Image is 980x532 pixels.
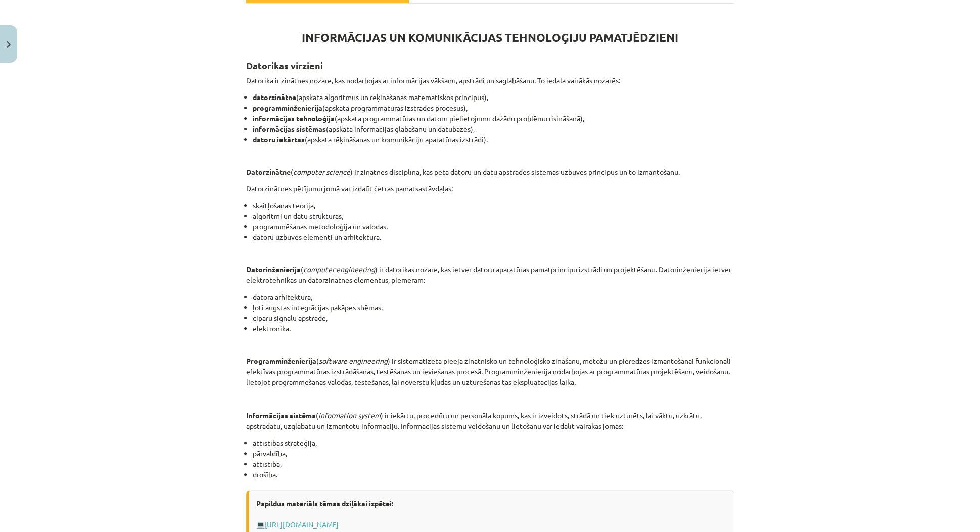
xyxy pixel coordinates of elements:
[253,292,734,302] li: datora arhitektūra,
[253,92,734,103] li: (apskata algoritmus un rēķināšanas matemātiskos principus),
[253,134,734,145] li: (apskata rēķināšanas un komunikāciju aparatūras izstrādi).
[265,520,339,529] a: [URL][DOMAIN_NAME]
[253,459,734,469] li: attīstība,
[302,30,678,45] strong: INFORMĀCIJAS UN KOMUNIKĀCIJAS TEHNOLOĢIJU PAMATJĒDZIENI
[253,469,734,480] li: drošība.
[253,124,734,134] li: (apskata informācijas glabāšanu un datubāzes),
[293,167,350,176] em: computer science
[246,264,734,285] p: ( ) ir datorikas nozare, kas ietver datoru aparatūras pamatprincipu izstrādi un projektēšanu. Dat...
[246,167,734,177] p: ( ) ir zinātnes disciplīna, kas pēta datoru un datu apstrādes sistēmas uzbūves principus un to iz...
[246,356,316,365] strong: Programminženierija
[253,211,734,221] li: algoritmi un datu struktūras,
[246,265,301,274] strong: Datorinženierija
[253,124,326,133] strong: informācijas sistēmas
[246,167,291,176] strong: Datorzinātne
[253,200,734,211] li: skaitļošanas teorija,
[253,92,296,102] strong: datorzinātne
[253,103,322,112] strong: programminženierija
[7,41,11,48] img: icon-close-lesson-0947bae3869378f0d4975bcd49f059093ad1ed9edebbc8119c70593378902aed.svg
[319,356,388,365] em: software engineering
[253,135,305,144] strong: datoru iekārtas
[246,183,734,194] p: Datorzinātnes pētījumu jomā var izdalīt četras pamatsastāvdaļas:
[246,60,323,71] strong: Datorikas virzieni
[253,448,734,459] li: pārvaldība,
[256,499,393,508] strong: Papildus materiāls tēmas dziļākai izpētei:
[253,113,734,124] li: (apskata programmatūras un datoru pielietojumu dažādu problēmu risināšanā),
[253,438,734,448] li: attīstības stratēģija,
[246,75,734,86] p: Datorika ir zinātnes nozare, kas nodarbojas ar informācijas vākšanu, apstrādi un saglabāšanu. To ...
[246,411,316,420] strong: Informācijas sistēma
[253,302,734,313] li: ļoti augstas integrācijas pakāpes shēmas,
[253,313,734,323] li: ciparu signālu apstrāde,
[318,411,381,420] em: information system
[246,410,734,431] p: ( ) ir iekārtu, procedūru un personāla kopums, kas ir izveidots, strādā un tiek uzturēts, lai vāk...
[253,114,335,123] strong: informācijas tehnoloģija
[253,323,734,334] li: elektronika.
[253,232,734,243] li: datoru uzbūves elementi un arhitektūra.
[303,265,375,274] em: computer engineering
[253,103,734,113] li: (apskata programmatūras izstrādes procesus),
[253,221,734,232] li: programmēšanas metodoloģija un valodas,
[246,356,734,388] p: ( ) ir sistematizēta pieeja zinātnisko un tehnoloģisko zināšanu, metožu un pieredzes izmantošanai...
